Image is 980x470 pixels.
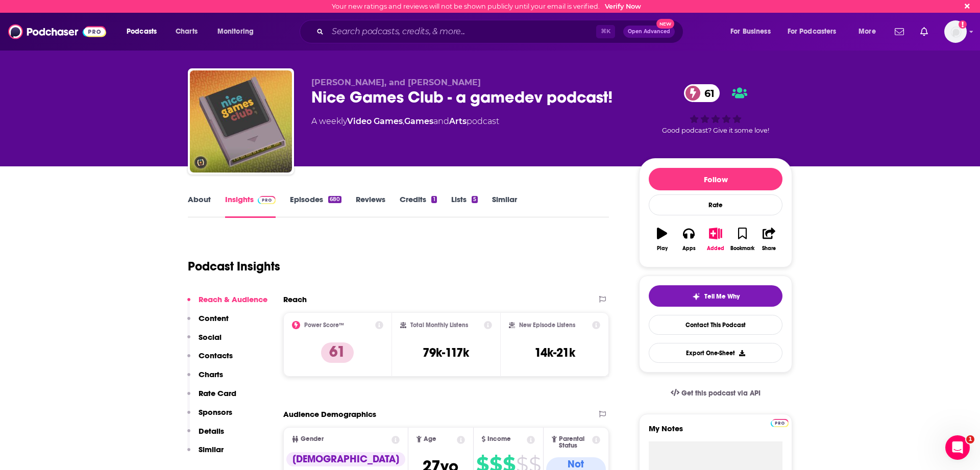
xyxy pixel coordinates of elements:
span: , [403,116,404,126]
button: open menu [210,23,267,40]
div: 680 [328,196,341,203]
button: Follow [649,168,782,190]
p: Charts [199,369,223,379]
div: Play [657,245,668,252]
span: For Podcasters [788,24,837,39]
span: and [433,116,449,126]
span: Podcasts [127,24,157,39]
button: Social [187,332,222,351]
button: open menu [781,23,851,40]
a: Video Games [347,116,403,126]
a: Show notifications dropdown [916,23,932,40]
img: Podchaser - Follow, Share and Rate Podcasts [8,22,106,41]
span: Charts [176,24,198,39]
div: 1 [431,196,436,203]
p: 61 [321,342,354,363]
span: Age [424,436,436,442]
h2: Reach [283,294,307,304]
span: ⌘ K [596,25,615,38]
span: For Business [730,24,771,39]
button: Content [187,313,229,332]
button: Open AdvancedNew [623,26,675,38]
button: open menu [723,23,783,40]
h2: New Episode Listens [519,321,575,329]
span: 1 [966,435,974,443]
svg: Email not verified [959,20,967,29]
img: tell me why sparkle [692,292,700,301]
h3: 14k-21k [534,345,575,360]
span: Tell Me Why [704,292,740,301]
a: Episodes680 [290,194,341,218]
a: Get this podcast via API [663,381,769,406]
img: Nice Games Club - a gamedev podcast! [190,70,292,172]
input: Search podcasts, credits, & more... [328,23,596,40]
img: User Profile [944,20,967,43]
button: Export One-Sheet [649,343,782,363]
div: Your new ratings and reviews will not be shown publicly until your email is verified. [332,3,641,10]
h1: Podcast Insights [188,259,280,274]
a: Charts [169,23,204,40]
div: A weekly podcast [311,115,499,128]
iframe: Intercom live chat [945,435,970,460]
span: Logged in as MegaphoneSupport [944,20,967,43]
span: Income [487,436,511,442]
div: 5 [472,196,478,203]
p: Rate Card [199,388,236,398]
img: Podchaser Pro [771,419,789,427]
h3: 79k-117k [423,345,469,360]
a: Similar [492,194,517,218]
a: Show notifications dropdown [891,23,908,40]
button: Bookmark [729,221,755,258]
button: open menu [119,23,170,40]
label: My Notes [649,424,782,441]
p: Reach & Audience [199,294,267,304]
button: Details [187,426,224,445]
a: Credits1 [400,194,436,218]
button: Added [702,221,729,258]
a: Verify Now [605,3,641,10]
button: Reach & Audience [187,294,267,313]
a: InsightsPodchaser Pro [225,194,276,218]
button: Rate Card [187,388,236,407]
button: open menu [851,23,889,40]
div: 61Good podcast? Give it some love! [639,78,792,141]
span: 61 [694,84,720,102]
a: Reviews [356,194,385,218]
span: Open Advanced [628,29,670,34]
div: Added [707,245,724,252]
h2: Total Monthly Listens [410,321,468,329]
a: About [188,194,211,218]
span: Gender [301,436,324,442]
button: Charts [187,369,223,388]
div: Bookmark [730,245,754,252]
p: Details [199,426,224,436]
button: Similar [187,444,224,463]
button: Sponsors [187,407,232,426]
div: Apps [682,245,696,252]
a: 61 [684,84,720,102]
a: Pro website [771,417,789,427]
button: Show profile menu [944,20,967,43]
a: Contact This Podcast [649,315,782,335]
span: New [656,19,675,29]
a: Games [404,116,433,126]
span: More [859,24,876,39]
h2: Audience Demographics [283,409,376,419]
div: [DEMOGRAPHIC_DATA] [286,452,405,466]
h2: Power Score™ [304,321,344,329]
span: Parental Status [559,436,591,449]
span: Good podcast? Give it some love! [662,127,769,134]
div: Rate [649,194,782,215]
span: [PERSON_NAME], and [PERSON_NAME] [311,78,481,87]
img: Podchaser Pro [258,196,276,204]
button: Play [649,221,675,258]
div: Search podcasts, credits, & more... [309,20,693,43]
button: Share [756,221,782,258]
div: Share [762,245,776,252]
p: Similar [199,444,224,454]
span: Get this podcast via API [681,389,761,398]
a: Arts [449,116,467,126]
button: tell me why sparkleTell Me Why [649,285,782,307]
